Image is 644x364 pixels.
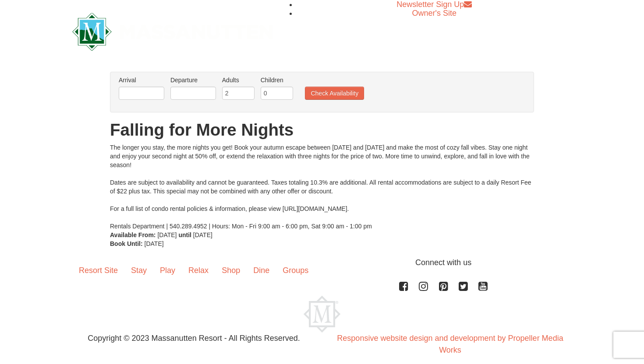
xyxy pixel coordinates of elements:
[72,257,572,269] p: Connect with us
[72,20,273,41] a: Massanutten Resort
[72,13,273,51] img: Massanutten Resort Logo
[261,76,293,84] label: Children
[119,76,164,84] label: Arrival
[72,257,124,284] a: Resort Site
[66,332,322,344] p: Copyright © 2023 Massanutten Resort - All Rights Reserved.
[110,240,143,247] strong: Book Until:
[193,231,212,238] span: [DATE]
[124,257,153,284] a: Stay
[110,121,534,139] h1: Falling for More Nights
[304,296,340,332] img: Massanutten Resort Logo
[215,257,247,284] a: Shop
[276,257,315,284] a: Groups
[110,143,534,231] div: The longer you stay, the more nights you get! Book your autumn escape between [DATE] and [DATE] a...
[110,231,156,238] strong: Available From:
[182,257,215,284] a: Relax
[305,87,364,100] button: Check Availability
[222,76,255,84] label: Adults
[157,231,177,238] span: [DATE]
[337,334,563,354] a: Responsive website design and development by Propeller Media Works
[153,257,182,284] a: Play
[145,240,164,247] span: [DATE]
[412,9,456,17] a: Owner's Site
[178,231,191,238] strong: until
[170,76,216,84] label: Departure
[247,257,276,284] a: Dine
